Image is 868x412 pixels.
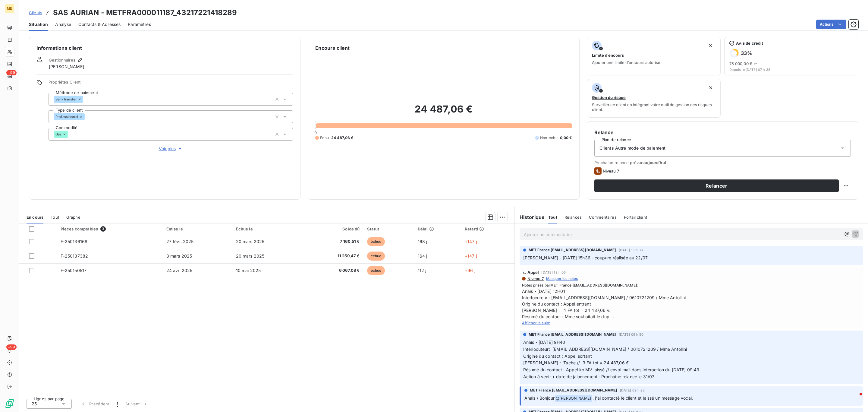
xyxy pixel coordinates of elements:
[565,215,582,220] span: Relances
[541,271,566,274] span: [DATE] 12 h 06
[465,227,511,231] div: Retard
[55,132,61,136] span: Gaz
[367,266,385,275] span: échue
[128,21,151,27] span: Paramètres
[55,21,71,27] span: Analyse
[308,239,360,245] span: 7 160,51 €
[308,227,360,231] div: Solde dû
[523,255,648,260] span: [PERSON_NAME] - [DATE] 15h36 - coupure réalisée au 22/07
[27,215,43,220] span: En cours
[524,395,555,401] span: Anais / Bonjour
[68,132,73,137] input: Ajouter une valeur
[83,97,88,102] input: Ajouter une valeur
[61,226,159,232] div: Pièces comptables
[55,97,77,101] span: BankTransfer
[122,398,152,410] button: Suivant
[736,41,763,46] span: Avis de crédit
[331,135,354,141] span: 24 487,06 €
[550,283,637,287] span: MET France [EMAIL_ADDRESS][DOMAIN_NAME]
[236,227,301,231] div: Échue le
[29,10,42,16] a: Clients
[308,253,360,259] span: 11 259,47 €
[61,268,87,273] span: F-250150517
[236,239,265,244] span: 20 mars 2025
[113,398,122,410] button: 1
[236,253,265,258] span: 20 mars 2025
[741,50,752,56] h6: 33 %
[587,79,721,118] button: Gestion du risqueSurveiller ce client en intégrant votre outil de gestion des risques client.
[85,114,90,119] input: Ajouter une valeur
[78,21,121,27] span: Contacts & Adresses
[587,37,721,75] button: Limite d’encoursAjouter une limite d’encours autorisé
[166,253,192,258] span: 3 mars 2025
[465,253,477,258] span: +147 j
[620,388,645,392] span: [DATE] 09 h 23
[418,253,427,258] span: 164 j
[367,252,385,261] span: échue
[166,239,194,244] span: 27 févr. 2025
[315,44,350,52] h6: Encours client
[555,395,592,402] span: @ [PERSON_NAME]
[49,58,75,62] span: Gestionnaires
[6,70,17,75] span: +99
[540,135,558,141] span: Non-échu
[315,103,572,121] h2: 24 487,06 €
[816,20,846,29] button: Actions
[314,130,317,135] span: 0
[5,4,14,13] div: ME
[166,227,229,231] div: Émise le
[308,268,360,274] span: 6 067,08 €
[848,391,862,406] iframe: Intercom live chat
[527,270,539,275] span: Appel
[594,179,839,192] button: Relancer
[367,227,410,231] div: Statut
[159,146,183,152] span: Voir plus
[548,215,557,220] span: Tout
[55,115,78,119] span: Professionnel
[619,333,644,336] span: [DATE] 09 h 50
[603,169,619,173] span: Niveau 7
[166,268,193,273] span: 24 avr. 2025
[592,60,660,65] span: Ajouter une limite d’encours autorisé
[418,268,426,273] span: 112 j
[36,44,293,52] h6: Informations client
[100,226,106,232] span: 3
[624,215,647,220] span: Portail client
[5,71,14,81] a: +99
[418,227,458,231] div: Délai
[29,10,42,15] span: Clients
[619,248,643,252] span: [DATE] 15 h 36
[729,68,853,71] span: Depuis le [DATE] 07 h 38
[527,276,544,281] span: Niveau 7
[523,340,700,379] span: Anaïs - [DATE] 9H40 Interlocuteur: [EMAIL_ADDRESS][DOMAIN_NAME] / 0610721209 / Mme Antollini Orig...
[522,283,861,288] span: Notes prises par :
[418,239,427,244] span: 168 j
[49,64,84,70] span: [PERSON_NAME]
[465,268,475,273] span: +96 j
[29,21,48,27] span: Situation
[643,160,666,165] span: aujourd’hui
[320,135,329,141] span: Échu
[529,247,616,253] span: MET France [EMAIL_ADDRESS][DOMAIN_NAME]
[522,321,550,325] span: Afficher la suite
[589,215,617,220] span: Commentaires
[522,288,861,320] span: Anaïs - [DATE] 12H01 Interlocuteur : [EMAIL_ADDRESS][DOMAIN_NAME] / 0610721209 / Mme Antollini Or...
[594,129,851,136] h6: Relance
[49,80,293,88] span: Propriétés Client
[6,344,17,350] span: +99
[592,102,716,112] span: Surveiller ce client en intégrant votre outil de gestion des risques client.
[529,332,616,337] span: MET France [EMAIL_ADDRESS][DOMAIN_NAME]
[51,215,59,220] span: Tout
[66,215,80,220] span: Graphe
[560,135,572,141] span: 0,00 €
[530,388,618,393] span: MET France [EMAIL_ADDRESS][DOMAIN_NAME]
[5,399,14,408] img: Logo LeanPay
[236,268,261,273] span: 10 mai 2025
[61,253,88,258] span: F-250137382
[593,395,693,401] span: , j'ai contacté le client et laissé un message vocal.
[49,145,293,152] button: Voir plus
[77,398,113,410] button: Précédent
[32,401,37,407] span: 25
[465,239,477,244] span: +147 j
[546,276,578,281] span: Masquer les notes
